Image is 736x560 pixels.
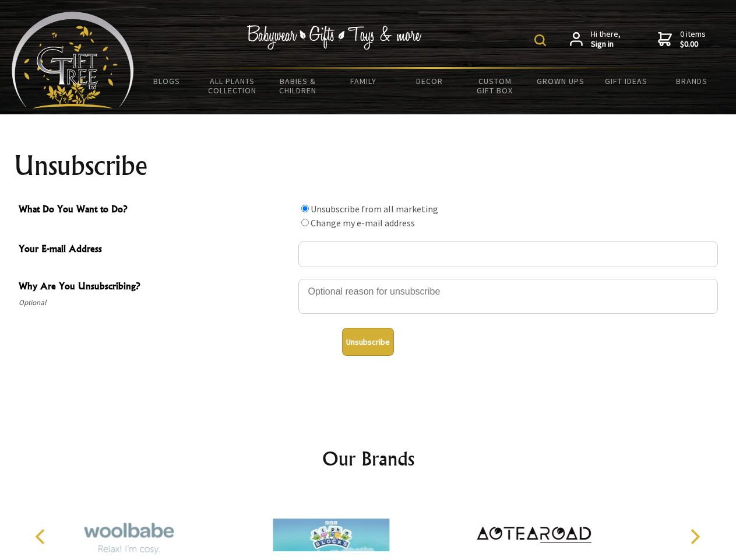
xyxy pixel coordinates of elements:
button: Unsubscribe [342,328,394,356]
a: Family [331,69,397,93]
a: Decor [396,69,462,93]
img: product search [534,34,546,46]
input: Your E-mail Address [298,242,718,267]
span: What Do You Want to Do? [19,202,293,219]
a: 0 items$0.00 [658,29,706,50]
span: Your E-mail Address [19,242,293,258]
img: Babyware - Gifts - Toys and more... [12,12,134,108]
a: Babies & Children [265,69,331,103]
strong: Sign in [591,39,621,50]
a: Hi there,Sign in [570,29,621,50]
button: Next [682,524,707,549]
strong: $0.00 [680,39,706,50]
a: All Plants Collection [200,69,266,103]
a: Custom Gift Box [462,69,528,103]
label: Unsubscribe from all marketing [311,203,438,215]
span: 0 items [680,29,706,50]
a: Brands [659,69,725,93]
input: What Do You Want to Do? [301,219,309,226]
label: Change my e-mail address [311,217,415,229]
input: What Do You Want to Do? [301,205,309,212]
button: Previous [29,524,55,549]
a: BLOGS [134,69,200,93]
h2: Our Brands [23,444,713,473]
img: Babywear - Gifts - Toys & more [247,25,422,50]
a: Grown Ups [527,69,593,93]
span: Optional [19,296,293,310]
textarea: Why Are You Unsubscribing? [298,279,718,314]
span: Why Are You Unsubscribing? [19,279,293,296]
span: Hi there, [591,29,621,50]
h1: Unsubscribe [14,152,723,180]
a: Gift Ideas [593,69,659,93]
